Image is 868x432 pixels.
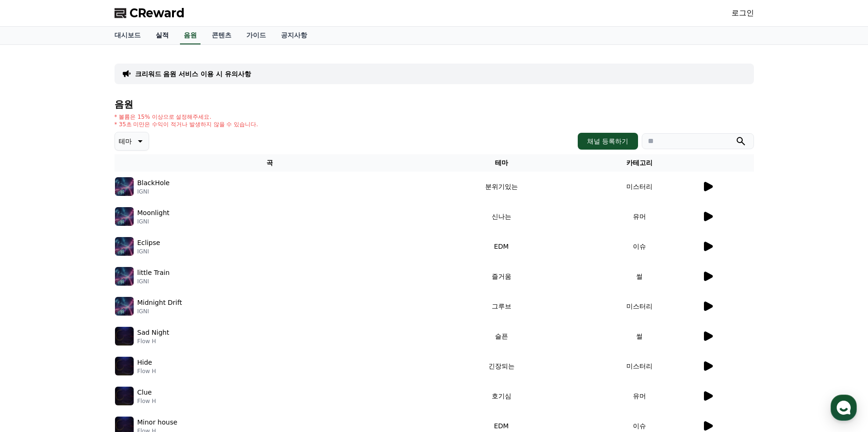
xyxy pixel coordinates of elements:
th: 테마 [425,154,578,172]
img: music [115,177,134,196]
p: Flow H [137,338,169,345]
p: little Train [137,268,170,278]
a: 실적 [148,27,176,44]
a: CReward [115,6,185,21]
a: 음원 [180,27,201,44]
a: 홈 [3,296,62,320]
p: Moonlight [137,208,170,218]
img: music [115,297,134,316]
span: 홈 [29,310,35,318]
img: music [115,357,134,375]
a: 대시보드 [107,27,148,44]
p: * 볼륨은 15% 이상으로 설정해주세요. [115,113,258,121]
td: 분위기있는 [425,172,578,202]
td: 즐거움 [425,261,578,291]
img: music [115,387,134,405]
td: 이슈 [578,231,701,261]
td: 유머 [578,381,701,411]
p: Hide [137,358,152,367]
p: Flow H [137,397,156,405]
p: Clue [137,388,152,397]
p: 테마 [119,135,132,148]
td: 썰 [578,321,701,351]
span: 설정 [144,310,156,318]
a: 로그인 [732,7,754,19]
p: Sad Night [137,328,169,338]
a: 가이드 [239,27,273,44]
a: 크리워드 음원 서비스 이용 시 유의사항 [135,69,251,79]
td: 호기심 [425,381,578,411]
p: BlackHole [137,178,170,188]
button: 채널 등록하기 [578,133,638,150]
button: 테마 [115,132,149,151]
p: IGNI [137,218,170,225]
p: IGNI [137,188,170,195]
p: Minor house [137,418,178,427]
img: music [115,237,134,256]
td: 슬픈 [425,321,578,351]
p: Flow H [137,367,156,375]
img: music [115,267,134,286]
p: * 35초 미만은 수익이 적거나 발생하지 않을 수 있습니다. [115,121,258,128]
td: 썰 [578,261,701,291]
td: 미스터리 [578,172,701,202]
p: IGNI [137,308,182,315]
a: 공지사항 [273,27,315,44]
td: EDM [425,231,578,261]
td: 미스터리 [578,291,701,321]
th: 카테고리 [578,154,701,172]
img: music [115,327,134,346]
span: CReward [129,6,185,21]
td: 유머 [578,202,701,231]
td: 신나는 [425,202,578,231]
td: 그루브 [425,291,578,321]
a: 대화 [62,296,121,320]
a: 콘텐츠 [204,27,239,44]
span: 대화 [86,311,97,318]
p: IGNI [137,248,160,255]
a: 설정 [121,296,179,320]
p: Midnight Drift [137,298,182,308]
h4: 음원 [115,99,754,109]
th: 곡 [115,154,425,172]
p: IGNI [137,278,170,285]
img: music [115,207,134,226]
td: 미스터리 [578,351,701,381]
p: Eclipse [137,238,160,248]
td: 긴장되는 [425,351,578,381]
